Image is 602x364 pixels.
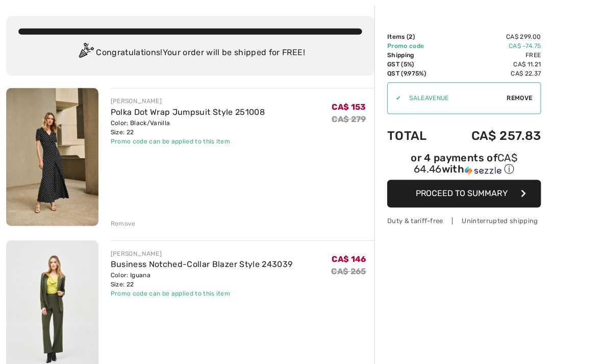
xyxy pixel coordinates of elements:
[407,33,410,40] span: 2
[110,258,291,268] a: Business Notched-Collar Blazer Style 243039
[462,165,499,174] img: Sezzle
[330,113,364,123] s: CA$ 279
[385,68,441,78] td: QST (9.975%)
[110,136,264,145] div: Promo code can be applied to this item
[441,41,538,50] td: CA$ -74.75
[441,32,538,41] td: CA$ 299.00
[110,269,291,287] div: Color: Iguana Size: 22
[385,59,441,68] td: GST (5%)
[441,68,538,78] td: CA$ 22.37
[110,96,264,105] div: [PERSON_NAME]
[385,152,538,179] div: or 4 payments ofCA$ 64.46withSezzle Click to learn more about Sezzle
[386,93,399,102] div: ✔
[441,59,538,68] td: CA$ 11.21
[18,42,360,63] div: Congratulations! Your order will be shipped for FREE!
[414,187,505,197] span: Proceed to Summary
[385,152,538,175] div: or 4 payments of with
[110,287,291,297] div: Promo code can be applied to this item
[330,265,364,275] s: CA$ 265
[6,87,98,225] img: Polka Dot Wrap Jumpsuit Style 251008
[110,217,135,227] div: Remove
[110,117,264,136] div: Color: Black/Vanilla Size: 22
[75,42,95,63] img: Congratulation2.svg
[441,117,538,152] td: CA$ 257.83
[110,248,291,257] div: [PERSON_NAME]
[385,117,441,152] td: Total
[504,93,530,102] span: Remove
[385,32,441,41] td: Items ( )
[330,101,364,111] span: CA$ 153
[385,214,538,224] div: Duty & tariff-free | Uninterrupted shipping
[385,50,441,59] td: Shipping
[110,106,264,116] a: Polka Dot Wrap Jumpsuit Style 251008
[399,82,504,113] input: Promo code
[385,41,441,50] td: Promo code
[385,179,538,206] button: Proceed to Summary
[441,50,538,59] td: Free
[412,151,515,174] span: CA$ 64.46
[330,253,364,262] span: CA$ 146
